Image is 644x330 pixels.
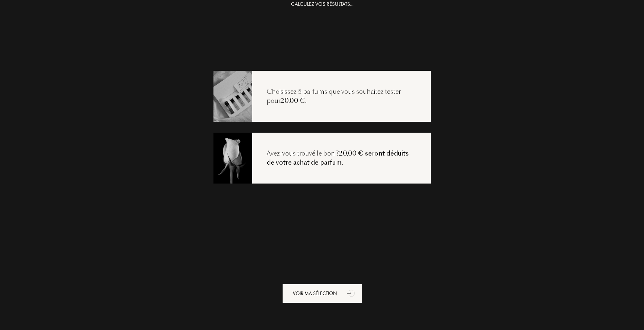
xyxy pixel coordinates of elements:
[342,158,343,167] font: .
[267,149,409,167] font: 20,00 € seront déduits de votre achat de parfum
[213,132,252,184] img: recoload3.png
[213,70,252,122] img: recoload1.png
[293,290,337,297] font: Voir ma sélection
[291,0,353,8] font: CALCULEZ VOS RÉSULTATS...
[281,96,305,105] font: 20,00 €
[267,87,401,105] font: Choisissez 5 parfums que vous souhaitez tester pour
[267,149,339,158] font: Avez-vous trouvé le bon ?
[344,286,359,300] div: animation
[305,96,306,105] font: .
